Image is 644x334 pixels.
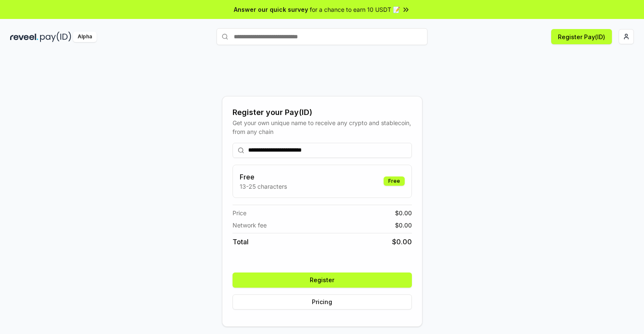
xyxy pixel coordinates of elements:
[233,294,412,310] button: Pricing
[233,118,412,136] div: Get your own unique name to receive any crypto and stablecoin, from any chain
[310,5,400,14] span: for a chance to earn 10 USDT 📝
[233,208,246,217] span: Price
[10,32,38,42] img: reveel_dark
[240,172,287,182] h3: Free
[240,182,287,191] p: 13-25 characters
[234,5,308,14] span: Answer our quick survey
[233,107,412,118] div: Register your Pay(ID)
[233,273,412,288] button: Register
[384,176,405,186] div: Free
[233,237,249,247] span: Total
[73,32,97,42] div: Alpha
[233,221,267,230] span: Network fee
[392,237,412,247] span: $ 0.00
[40,32,71,42] img: pay_id
[551,29,612,44] button: Register Pay(ID)
[395,221,412,230] span: $ 0.00
[395,208,412,217] span: $ 0.00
